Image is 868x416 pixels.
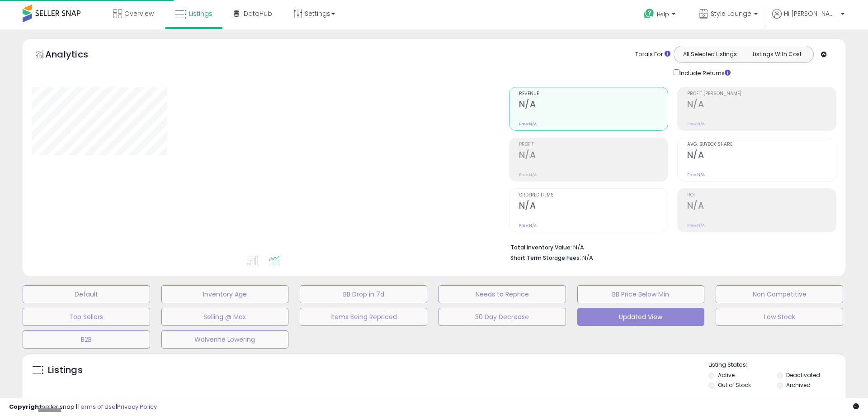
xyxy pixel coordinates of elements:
button: Updated View [577,308,705,326]
h2: N/A [687,150,836,162]
button: Listings With Cost [743,48,811,60]
div: Totals For [635,50,670,59]
b: Short Term Storage Fees: [510,254,581,262]
div: seller snap | | [9,403,157,411]
h2: N/A [519,150,668,162]
h2: N/A [687,99,836,111]
button: Low Stock [716,308,843,326]
button: Top Sellers [23,308,150,326]
span: Revenue [519,91,668,96]
span: ROI [687,193,836,198]
span: Style Lounge [711,9,751,18]
button: BB Price Below Min [577,285,705,303]
span: N/A [582,253,593,262]
strong: Copyright [9,402,42,411]
small: Prev: N/A [519,223,537,228]
button: BB Drop in 7d [300,285,427,303]
h5: Analytics [45,48,106,63]
button: Default [23,285,150,303]
i: Get Help [643,8,655,19]
a: Help [637,1,684,29]
small: Prev: N/A [687,172,705,177]
span: Help [657,10,669,18]
a: Hi [PERSON_NAME] [772,9,844,29]
button: Needs to Reprice [439,285,566,303]
span: Overview [124,9,154,18]
h2: N/A [519,201,668,213]
span: Ordered Items [519,193,668,198]
h2: N/A [687,201,836,213]
span: Avg. Buybox Share [687,142,836,147]
small: Prev: N/A [519,121,537,127]
button: 30 Day Decrease [439,308,566,326]
button: All Selected Listings [676,48,744,60]
span: Hi [PERSON_NAME] [784,9,838,18]
b: Total Inventory Value: [510,244,572,251]
button: Non Competitive [716,285,843,303]
button: Items Being Repriced [300,308,427,326]
button: Inventory Age [161,285,289,303]
button: B2B [23,330,150,349]
span: Profit [519,142,668,147]
span: Profit [PERSON_NAME] [687,91,836,96]
li: N/A [510,241,830,252]
small: Prev: N/A [519,172,537,177]
h2: N/A [519,99,668,111]
button: Selling @ Max [161,308,289,326]
small: Prev: N/A [687,121,705,127]
button: Wolverine Lowering [161,330,289,349]
span: Listings [189,9,212,18]
div: Include Returns [667,67,741,78]
span: DataHub [244,9,272,18]
small: Prev: N/A [687,223,705,228]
